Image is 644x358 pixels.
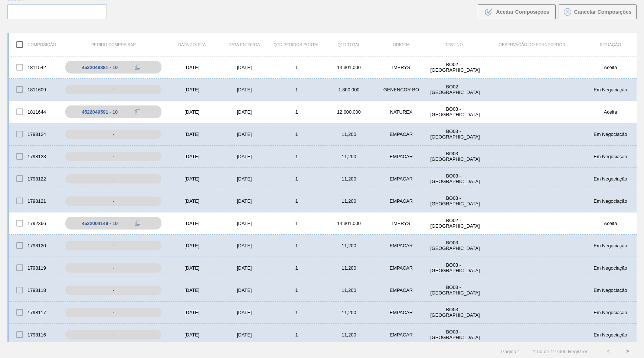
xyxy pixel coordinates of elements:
div: Qtd Total [323,42,375,47]
div: 11,200 [323,131,375,137]
div: 11,200 [323,332,375,338]
div: Destino [427,42,480,47]
div: 1 [271,243,323,248]
span: Cancelar Composições [574,9,632,15]
div: EMPACAR [375,131,427,137]
div: BO03 - Santa Cruz [427,329,480,340]
div: 11,200 [323,176,375,182]
div: EMPACAR [375,310,427,315]
div: 1 [271,65,323,70]
div: 1 [271,109,323,115]
div: [DATE] [218,265,271,271]
div: EMPACAR [375,176,427,182]
div: - [65,174,161,183]
div: Aceita [584,221,637,226]
div: 4522049591 - 10 [82,109,118,115]
div: Em Negociação [584,176,637,182]
div: Data coleta [166,42,218,47]
div: 1798116 [9,327,61,342]
div: [DATE] [166,310,218,315]
div: - [65,130,161,139]
div: Em Negociação [584,87,637,92]
div: EMPACAR [375,287,427,293]
div: - [65,263,161,273]
div: BO02 - La Paz [427,84,480,95]
div: 1798118 [9,282,61,298]
div: [DATE] [166,198,218,204]
div: 1 [271,221,323,226]
div: Aceita [584,109,637,115]
div: 1798117 [9,305,61,320]
div: [DATE] [218,176,271,182]
div: Em Negociação [584,265,637,271]
div: BO02 - La Paz [427,62,480,73]
div: 1 [271,310,323,315]
div: 1 [271,131,323,137]
div: Em Negociação [584,154,637,159]
div: EMPACAR [375,243,427,248]
div: - [65,85,161,94]
div: 11,200 [323,310,375,315]
div: Pedido Compra SAP [61,42,166,47]
button: Aceitar Composições [478,4,556,19]
div: [DATE] [218,287,271,293]
div: 11,200 [323,243,375,248]
div: Em Negociação [584,332,637,338]
div: NATUREX [375,109,427,115]
div: Qtd Pedidos Portal [271,42,323,47]
div: 11,200 [323,287,375,293]
div: - [65,152,161,161]
div: EMPACAR [375,332,427,338]
div: BO03 - Santa Cruz [427,195,480,206]
div: 1811609 [9,82,61,97]
div: [DATE] [218,65,271,70]
div: 11,200 [323,154,375,159]
div: 1798120 [9,238,61,253]
div: 1 [271,87,323,92]
div: 12.000,000 [323,109,375,115]
div: 1 [271,265,323,271]
div: 14.301,000 [323,221,375,226]
div: EMPACAR [375,265,427,271]
div: 1 [271,287,323,293]
div: [DATE] [166,243,218,248]
div: Em Negociação [584,287,637,293]
div: 1798119 [9,260,61,276]
div: [DATE] [166,332,218,338]
div: EMPACAR [375,154,427,159]
div: EMPACAR [375,198,427,204]
div: 1811542 [9,59,61,75]
div: [DATE] [166,287,218,293]
div: [DATE] [166,109,218,115]
div: Data entrega [218,42,271,47]
div: [DATE] [218,109,271,115]
div: 1 [271,176,323,182]
div: [DATE] [166,176,218,182]
div: Em Negociação [584,243,637,248]
span: Aceitar Composições [496,9,549,15]
div: [DATE] [166,131,218,137]
div: - [65,308,161,317]
button: Cancelar Composições [559,4,637,19]
div: - [65,241,161,250]
div: IMERYS [375,65,427,70]
div: - [65,286,161,295]
div: 1 [271,154,323,159]
div: 1798123 [9,149,61,164]
div: 14.301,000 [323,65,375,70]
div: BO03 - Santa Cruz [427,240,480,251]
div: [DATE] [166,265,218,271]
div: BO03 - Santa Cruz [427,262,480,273]
div: Em Negociação [584,131,637,137]
div: Em Negociação [584,310,637,315]
div: 1 [271,198,323,204]
div: Observação do Fornecedor [480,42,584,47]
div: 1811644 [9,104,61,120]
div: BO02 - La Paz [427,218,480,229]
div: Origem [375,42,427,47]
div: [DATE] [218,87,271,92]
div: 4522004149 - 10 [82,221,118,226]
div: 1792366 [9,215,61,231]
div: Composição [9,37,61,52]
div: Aceita [584,65,637,70]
